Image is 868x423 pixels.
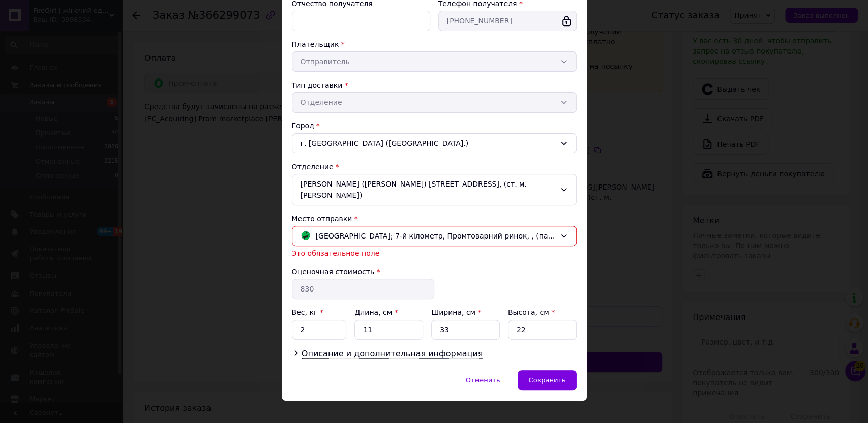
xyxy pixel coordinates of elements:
label: Оценочная стоимость [292,268,375,276]
label: Длина, см [354,308,398,316]
input: +380 [438,11,577,31]
div: г. [GEOGRAPHIC_DATA] ([GEOGRAPHIC_DATA].) [292,133,577,153]
span: [GEOGRAPHIC_DATA]; 7-й кілометр, Промтоварний ринок, , (паркувальний майданчик) [316,230,556,242]
div: Отделение [292,162,577,172]
div: [PERSON_NAME] ([PERSON_NAME]) [STREET_ADDRESS], (ст. м. [PERSON_NAME]) [292,174,577,205]
label: Высота, см [508,308,555,316]
label: Ширина, см [431,308,481,316]
span: Сохранить [528,376,565,384]
div: Плательщик [292,39,577,49]
label: Вес, кг [292,308,323,316]
div: Место отправки [292,214,577,224]
div: Город [292,121,577,131]
span: Отменить [466,376,500,384]
span: Это обязательное поле [292,249,380,257]
span: Описание и дополнительная информация [302,349,483,359]
div: Тип доставки [292,80,577,90]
